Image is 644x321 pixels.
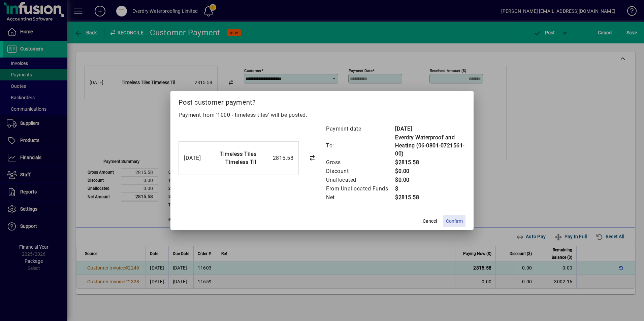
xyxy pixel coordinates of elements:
[423,218,437,225] span: Cancel
[170,91,474,111] h2: Post customer payment?
[395,193,465,202] td: $2815.58
[395,184,465,193] td: $
[184,154,203,162] div: [DATE]
[446,218,463,225] span: Confirm
[395,124,465,133] td: [DATE]
[326,133,395,158] td: To:
[326,124,395,133] td: Payment date
[326,167,395,176] td: Discount
[326,176,395,184] td: Unallocated
[179,111,465,119] p: Payment from '1000 - timeless tiles' will be posted.
[220,151,256,165] strong: Timeless Tiles Timeless Til
[395,158,465,167] td: $2815.58
[395,167,465,176] td: $0.00
[326,193,395,202] td: Net
[443,215,465,227] button: Confirm
[419,215,441,227] button: Cancel
[395,176,465,184] td: $0.00
[395,133,465,158] td: Everdry Waterproof and Heating (06-0801-0721561-00)
[260,154,293,162] div: 2815.58
[326,184,395,193] td: From Unallocated Funds
[326,158,395,167] td: Gross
